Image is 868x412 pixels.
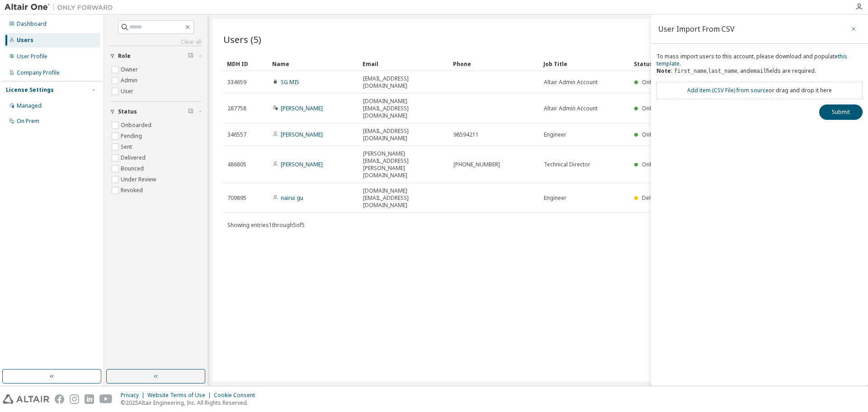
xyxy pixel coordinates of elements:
[17,53,47,60] div: User Profile
[118,108,137,115] span: Status
[5,3,118,12] img: Altair One
[642,161,673,168] span: Onboarded
[687,87,832,94] div: or drag and drop it here
[544,161,590,168] span: Technical Director
[750,68,766,74] code: email
[17,69,60,76] div: Company Profile
[227,221,305,229] span: Showing entries 1 through 5 of 5
[363,150,445,179] span: [PERSON_NAME][EMAIL_ADDRESS][PERSON_NAME][DOMAIN_NAME]
[363,75,445,90] span: [EMAIL_ADDRESS][DOMAIN_NAME]
[642,78,673,86] span: Onboarded
[544,131,566,138] span: Engineer
[17,20,47,28] div: Dashboard
[453,57,536,71] div: Phone
[188,52,193,60] span: Clear filter
[121,86,135,97] label: User
[55,394,64,404] img: facebook.svg
[17,37,33,44] div: Users
[121,399,260,407] p: © 2025 Altair Engineering, Inc. All Rights Reserved.
[453,131,479,138] span: 98594211
[121,174,158,185] label: Under Review
[642,194,667,202] span: Delivered
[110,102,202,122] button: Status
[121,185,145,196] label: Revoked
[121,64,140,75] label: Owner
[227,57,265,71] div: MDH ID
[227,194,246,202] span: 709895
[674,68,707,74] code: first_name
[363,187,445,209] span: [DOMAIN_NAME][EMAIL_ADDRESS][DOMAIN_NAME]
[121,392,147,399] div: Privacy
[110,38,202,46] a: Clear all
[121,75,139,86] label: Admin
[188,108,193,115] span: Clear filter
[272,57,355,71] div: Name
[544,105,598,112] span: Altair Admin Account
[227,161,246,168] span: 486805
[223,33,261,46] span: Users (5)
[147,392,214,399] div: Website Terms of Use
[363,57,446,71] div: Email
[99,394,113,404] img: youtube.svg
[6,86,54,94] div: License Settings
[121,152,147,163] label: Delivered
[453,161,500,168] span: [PHONE_NUMBER]
[642,104,673,112] span: Onboarded
[17,118,39,125] div: On Prem
[544,79,598,86] span: Altair Admin Account
[227,79,246,86] span: 334659
[281,161,323,168] a: [PERSON_NAME]
[656,67,673,75] b: Note:
[363,98,445,119] span: [DOMAIN_NAME][EMAIL_ADDRESS][DOMAIN_NAME]
[85,394,94,404] img: linkedin.svg
[121,120,153,131] label: Onboarded
[544,194,566,202] span: Engineer
[687,86,769,94] a: Add item ( CSV File ) from source
[227,105,246,112] span: 287758
[281,194,303,202] a: nairui gu
[17,102,42,109] div: Managed
[543,57,627,71] div: Job Title
[281,78,299,86] a: SG MIS
[118,52,131,60] span: Role
[656,52,847,67] a: this template
[121,163,146,174] label: Bounced
[110,46,202,66] button: Role
[634,57,806,71] div: Status
[281,104,323,112] a: [PERSON_NAME]
[658,25,735,33] div: User Import From CSV
[363,128,445,142] span: [EMAIL_ADDRESS][DOMAIN_NAME]
[70,394,79,404] img: instagram.svg
[819,104,863,120] button: Submit
[281,131,323,138] a: [PERSON_NAME]
[121,131,144,142] label: Pending
[214,392,260,399] div: Cookie Consent
[656,53,863,82] div: To mass import users to this account, please download and populate . , , and fields are required.
[3,394,49,404] img: altair_logo.svg
[708,68,737,74] code: last_name
[227,131,246,138] span: 346557
[121,142,134,152] label: Sent
[642,131,673,138] span: Onboarded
